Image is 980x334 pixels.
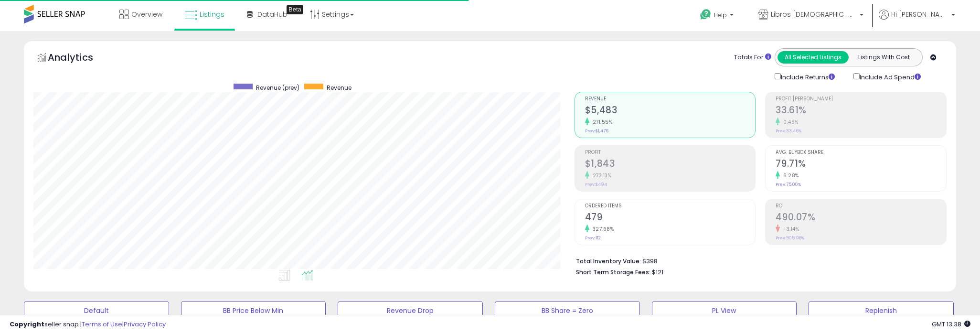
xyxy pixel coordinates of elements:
[776,128,801,134] small: Prev: 33.46%
[776,182,801,187] small: Prev: 75.00%
[257,10,288,19] span: DataHub
[124,320,166,329] a: Privacy Policy
[585,235,601,241] small: Prev: 112
[767,71,846,82] div: Include Returns
[932,320,970,329] span: 2025-09-16 13:38 GMT
[776,105,946,118] h2: 33.61%
[576,268,650,276] b: Short Term Storage Fees:
[652,268,663,277] span: $121
[585,212,756,225] h2: 479
[585,97,756,102] span: Revenue
[287,5,303,14] div: Tooltip anchor
[576,255,939,266] li: $398
[692,1,743,31] a: Help
[585,150,756,155] span: Profit
[256,84,299,92] span: Revenue (prev)
[652,301,797,320] button: PL View
[327,84,352,92] span: Revenue
[131,10,162,19] span: Overview
[200,10,224,19] span: Listings
[338,301,483,320] button: Revenue Drop
[576,257,641,265] b: Total Inventory Value:
[776,212,946,225] h2: 490.07%
[846,71,936,82] div: Include Ad Spend
[780,119,799,126] small: 0.45%
[734,53,771,62] div: Totals For
[82,320,122,329] a: Terms of Use
[780,226,799,233] small: -3.14%
[495,301,640,320] button: BB Share = Zero
[891,10,948,19] span: Hi [PERSON_NAME]
[700,9,712,21] i: Get Help
[780,172,799,179] small: 6.28%
[778,51,849,64] button: All Selected Listings
[589,226,614,233] small: 327.68%
[48,51,112,66] h5: Analytics
[776,97,946,102] span: Profit [PERSON_NAME]
[10,320,44,329] strong: Copyright
[181,301,326,320] button: BB Price Below Min
[589,119,613,126] small: 271.55%
[589,172,612,179] small: 273.13%
[879,10,955,31] a: Hi [PERSON_NAME]
[776,204,946,209] span: ROI
[585,204,756,209] span: Ordered Items
[771,10,857,19] span: Libros [DEMOGRAPHIC_DATA]
[776,235,804,241] small: Prev: 505.98%
[585,158,756,171] h2: $1,843
[585,128,608,134] small: Prev: $1,476
[24,301,169,320] button: Default
[10,320,166,329] div: seller snap | |
[848,51,919,64] button: Listings With Cost
[776,150,946,155] span: Avg. Buybox Share
[809,301,954,320] button: Replenish
[714,11,727,19] span: Help
[776,158,946,171] h2: 79.71%
[585,105,756,118] h2: $5,483
[585,182,607,187] small: Prev: $494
